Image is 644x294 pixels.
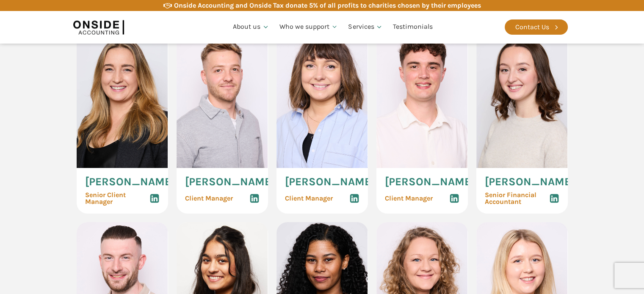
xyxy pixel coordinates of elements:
a: About us [228,13,274,41]
a: Services [343,13,388,41]
span: Senior Financial Accountant [485,192,549,205]
span: [PERSON_NAME] [285,176,375,187]
a: Who we support [274,13,343,41]
span: [PERSON_NAME] [185,176,275,187]
span: [PERSON_NAME] [485,176,575,187]
span: Senior Client Manager [85,192,149,205]
span: Client Manager [185,195,233,202]
div: Contact Us [515,22,549,33]
span: [PERSON_NAME] [385,176,475,187]
img: Onside Accounting [73,17,124,37]
span: [PERSON_NAME] [85,176,175,187]
span: Client Manager [285,195,333,202]
span: Client Manager [385,195,433,202]
a: Contact Us [505,19,568,35]
a: Testimonials [388,13,438,41]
